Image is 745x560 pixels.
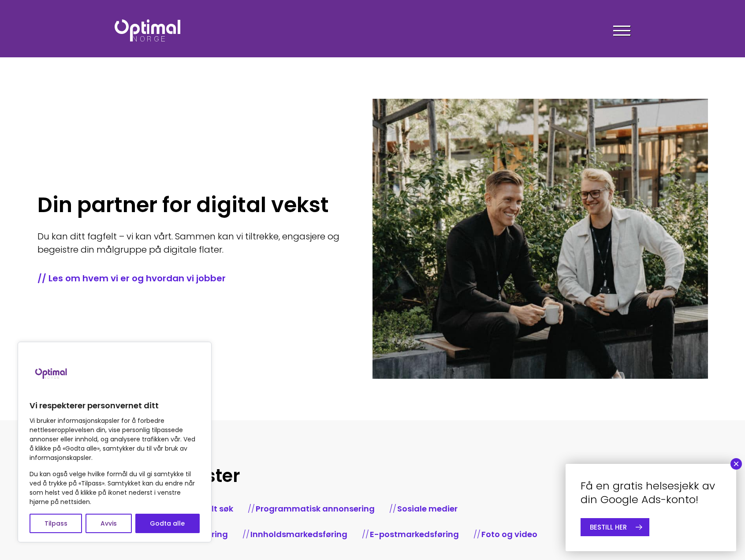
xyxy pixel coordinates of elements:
p: Vi bruker informasjonskapsler for å forbedre nettleseropplevelsen din, vise personlig tilpassede ... [30,416,200,463]
p: Vi respekterer personvernet ditt [30,400,200,411]
a: Betalt søk [193,503,233,514]
a: // Les om hvem vi er og hvordan vi jobber [37,272,346,284]
button: Godta alle [135,514,200,533]
div: Vi respekterer personvernet ditt [18,342,212,542]
h1: Din partner for digital vekst [37,193,346,217]
a: E-postmarkedsføring [370,529,459,540]
h2: Våre tjenester [115,464,630,487]
button: Avvis [86,514,131,533]
img: Brand logo [30,351,74,395]
a: BESTILL HER [581,518,649,536]
button: Close [730,458,742,470]
a: Programmatisk annonsering [256,503,375,514]
p: Du kan ditt fagfelt – vi kan vårt. Sammen kan vi tiltrekke, engasjere og begeistre din målgruppe ... [37,230,346,256]
a: Foto og video [481,529,537,540]
a: Sosiale medier [397,503,458,514]
img: Optimal Norge [115,19,180,41]
button: Tilpass [30,514,82,533]
a: Innholdsmarkedsføring [250,529,347,540]
h4: Få en gratis helsesjekk av din Google Ads-konto! [581,479,721,506]
p: Du kan også velge hvilke formål du vil gi samtykke til ved å trykke på «Tilpass». Samtykket kan d... [30,470,200,507]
